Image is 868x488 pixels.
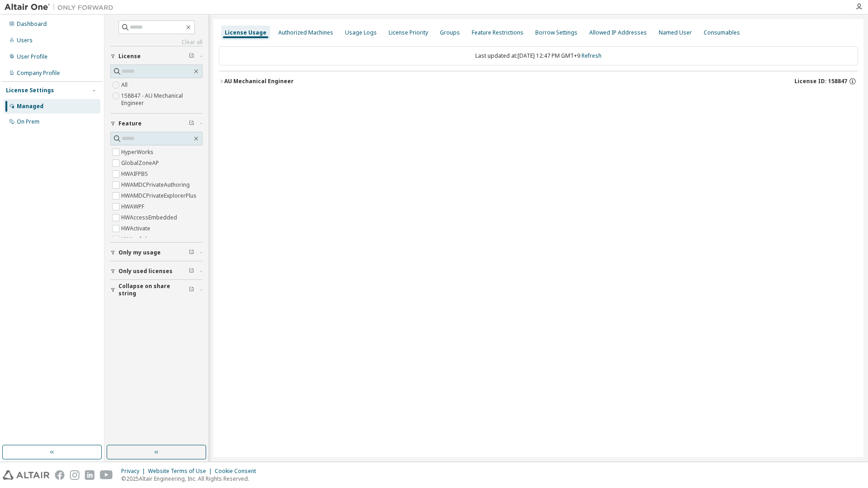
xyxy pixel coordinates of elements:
p: © 2025 Altair Engineering, Inc. All Rights Reserved. [121,475,261,483]
div: Privacy [121,468,148,475]
div: Users [17,37,33,44]
div: Company Profile [17,70,60,77]
span: Clear filter [189,120,194,127]
div: Last updated at: [DATE] 12:47 PM GMT+9 [219,46,858,65]
div: License Settings [6,87,54,94]
label: All [121,80,129,90]
img: Altair One [5,3,118,12]
span: Clear filter [189,249,194,256]
div: User Profile [17,53,48,60]
img: altair_logo.svg [3,470,49,480]
label: HWAMDCPrivateExplorerPlus [121,190,198,201]
div: Dashboard [17,20,47,28]
label: HyperWorks [121,147,155,158]
div: Borrow Settings [535,29,577,36]
div: AU Mechanical Engineer [224,78,294,85]
div: Feature Restrictions [472,29,523,36]
div: On Prem [17,118,39,125]
img: youtube.svg [100,470,113,480]
label: HWAMDCPrivateAuthoring [121,179,192,190]
button: Only used licenses [110,261,202,281]
label: GlobalZoneAP [121,158,161,169]
div: Usage Logs [345,29,377,36]
span: Feature [118,120,142,127]
div: License Priority [389,29,428,36]
div: Authorized Machines [278,29,333,36]
button: AU Mechanical EngineerLicense ID: 158847 [219,71,858,91]
div: Cookie Consent [215,468,261,475]
span: Only my usage [118,249,161,256]
span: Clear filter [189,268,194,275]
a: Refresh [582,52,602,60]
img: facebook.svg [55,470,64,480]
label: HWActivate [121,223,152,234]
span: Collapse on share string [118,283,189,297]
label: HWAccessEmbedded [121,212,179,223]
label: HWAIFPBS [121,169,150,179]
div: Groups [440,29,460,36]
div: Consumables [704,29,740,36]
button: Collapse on share string [110,280,202,300]
div: Managed [17,103,44,110]
label: HWAcufwh [121,234,150,245]
span: Clear filter [189,286,194,294]
button: Only my usage [110,243,202,263]
span: License ID: 158847 [794,78,847,85]
div: Allowed IP Addresses [589,29,647,36]
span: Clear filter [189,53,194,60]
img: instagram.svg [70,470,79,480]
div: License Usage [225,29,266,36]
div: Website Terms of Use [148,468,215,475]
a: Clear all [110,39,202,46]
label: HWAWPF [121,201,146,212]
span: License [118,53,141,60]
button: Feature [110,114,202,134]
img: linkedin.svg [85,470,94,480]
label: 158847 - AU Mechanical Engineer [121,90,202,109]
span: Only used licenses [118,268,173,275]
button: License [110,46,202,66]
div: Named User [659,29,692,36]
